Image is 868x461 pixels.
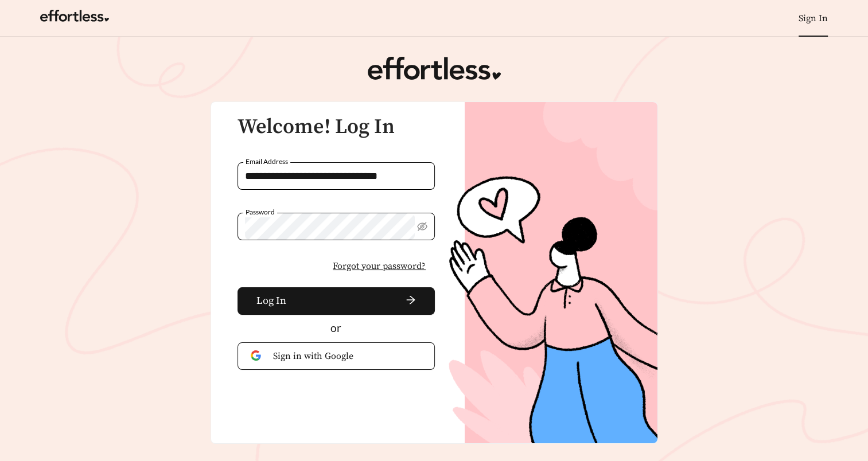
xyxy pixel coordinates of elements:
button: Log Inarrow-right [238,287,435,315]
img: Google Authentication [251,350,264,361]
a: Sign In [799,13,828,24]
div: or [238,320,435,337]
h3: Welcome! Log In [238,116,435,139]
span: eye-invisible [417,221,427,232]
span: Forgot your password? [333,259,426,273]
span: Sign in with Google [273,349,422,363]
button: Sign in with Google [238,342,435,370]
span: Log In [256,293,286,308]
span: arrow-right [291,295,417,307]
button: Forgot your password? [324,254,435,278]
